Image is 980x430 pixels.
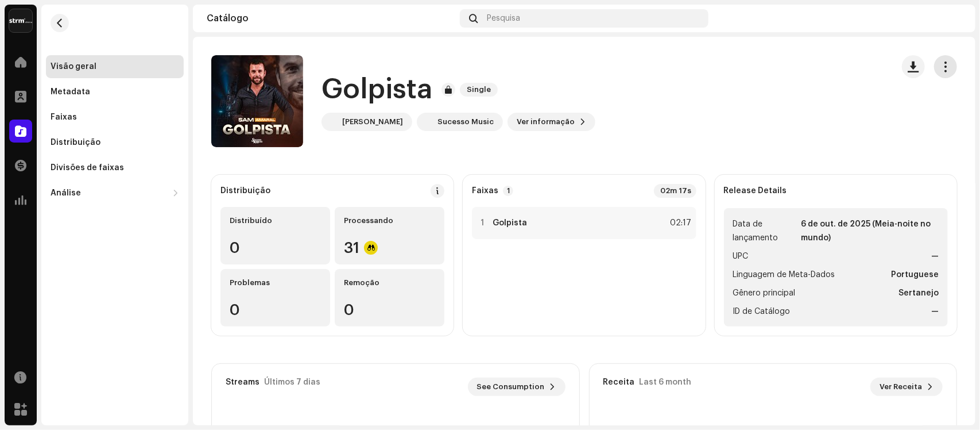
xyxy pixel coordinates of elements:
span: Ver informação [517,110,575,133]
div: [PERSON_NAME] [342,117,403,126]
div: Receita [603,378,635,387]
strong: Release Details [724,186,787,195]
div: Distribuído [230,216,321,225]
strong: Sertanejo [898,286,939,300]
re-m-nav-item: Visão geral [46,55,184,78]
div: Processando [344,216,435,225]
re-m-nav-item: Divisões de faixas [46,156,184,179]
div: Streams [226,378,259,387]
span: Gênero principal [733,286,796,300]
span: Pesquisa [487,14,520,23]
div: Divisões de faixas [51,163,124,172]
img: c6b115a9-897f-4755-9c3c-78a793f3a70f [419,115,433,129]
strong: Portuguese [891,268,939,282]
strong: — [931,249,939,263]
strong: 6 de out. de 2025 (Meia-noite no mundo) [801,217,939,245]
div: 02m 17s [654,184,696,198]
img: eca15b4b-5a98-4881-851b-d78b7c68a7a4 [943,9,962,28]
span: UPC [733,249,749,263]
p-badge: 1 [503,186,513,196]
img: aaecd3f6-a585-4b50-bbeb-ac7af12fae24 [324,115,338,129]
div: 02:17 [667,216,692,230]
div: Distribuição [220,186,270,195]
div: Últimos 7 dias [264,378,320,387]
div: Catálogo [207,14,455,23]
span: Ver Receita [880,375,922,398]
button: Ver informação [508,113,595,131]
div: Distribuição [51,138,100,147]
button: See Consumption [468,378,565,396]
div: Problemas [230,278,321,287]
div: Remoção [344,278,435,287]
strong: — [931,305,939,318]
span: Linguagem de Meta-Dados [733,268,835,282]
h1: Golpista [321,71,432,108]
div: Análise [51,189,81,198]
re-m-nav-dropdown: Análise [46,182,184,205]
strong: Faixas [472,186,498,195]
button: Ver Receita [870,378,943,396]
span: Data de lançamento [733,217,799,245]
strong: Golpista [493,218,527,228]
div: Sucesso Music [437,117,494,126]
span: Single [460,83,498,97]
re-m-nav-item: Faixas [46,106,184,129]
div: Last 6 month [640,378,692,387]
span: ID de Catálogo [733,305,791,318]
div: Visão geral [51,62,96,71]
div: Faixas [51,113,77,122]
re-m-nav-item: Distribuição [46,131,184,154]
img: 408b884b-546b-4518-8448-1008f9c76b02 [9,9,32,32]
span: See Consumption [477,375,545,398]
div: Metadata [51,87,90,97]
re-m-nav-item: Metadata [46,80,184,103]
